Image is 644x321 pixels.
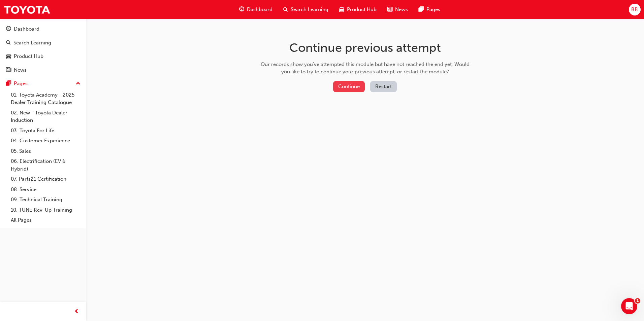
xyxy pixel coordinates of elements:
[278,3,334,16] a: search-iconSearch Learning
[629,4,641,15] button: BB
[635,298,640,304] span: 1
[387,5,392,14] span: news-icon
[14,80,28,87] div: Pages
[370,81,397,92] button: Restart
[6,53,11,60] span: car-icon
[3,37,83,49] a: Search Learning
[621,298,637,314] iframe: Intercom live chat
[631,6,638,13] span: BB
[14,66,27,74] div: News
[334,3,382,16] a: car-iconProduct Hub
[8,194,83,205] a: 09. Technical Training
[74,308,79,316] span: prev-icon
[395,6,408,13] span: News
[283,5,288,14] span: search-icon
[6,26,11,32] span: guage-icon
[3,64,83,76] a: News
[8,146,83,156] a: 05. Sales
[258,61,472,76] div: Our records show you've attempted this module but have not reached the end yet. Would you like to...
[413,3,446,16] a: pages-iconPages
[347,6,377,13] span: Product Hub
[14,52,43,60] div: Product Hub
[3,2,51,17] img: Trak
[13,39,51,47] div: Search Learning
[8,215,83,225] a: All Pages
[8,205,83,215] a: 10. TUNE Rev-Up Training
[339,5,344,14] span: car-icon
[239,5,244,14] span: guage-icon
[8,184,83,195] a: 08. Service
[247,6,272,13] span: Dashboard
[382,3,413,16] a: news-iconNews
[291,6,328,13] span: Search Learning
[8,126,83,136] a: 03. Toyota For Life
[8,90,83,108] a: 01. Toyota Academy - 2025 Dealer Training Catalogue
[8,156,83,174] a: 06. Electrification (EV & Hybrid)
[6,81,11,87] span: pages-icon
[3,77,83,90] button: Pages
[419,5,424,14] span: pages-icon
[3,50,83,63] a: Product Hub
[3,23,83,35] a: Dashboard
[6,40,11,46] span: search-icon
[426,6,440,13] span: Pages
[8,136,83,146] a: 04. Customer Experience
[3,22,83,77] button: DashboardSearch LearningProduct HubNews
[8,174,83,184] a: 07. Parts21 Certification
[6,67,11,73] span: news-icon
[333,81,365,92] button: Continue
[258,40,472,55] h1: Continue previous attempt
[76,79,80,88] span: up-icon
[234,3,278,16] a: guage-iconDashboard
[8,108,83,126] a: 02. New - Toyota Dealer Induction
[14,25,39,33] div: Dashboard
